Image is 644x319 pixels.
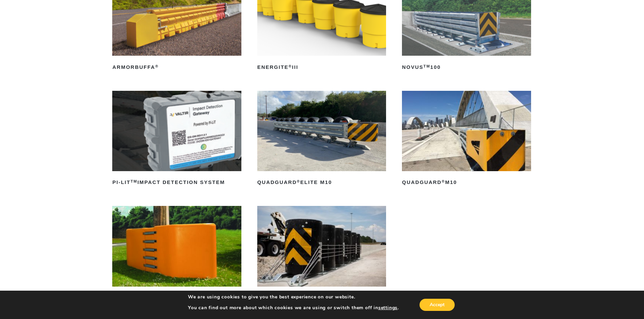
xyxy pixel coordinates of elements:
button: Accept [420,299,455,311]
a: QuadGuard®M10 [402,91,531,188]
p: You can find out more about which cookies we are using or switch them off in . [188,305,399,311]
sup: ® [289,64,292,68]
a: REACT®M [257,206,386,303]
sup: ® [155,64,159,68]
sup: ® [442,179,445,183]
a: QuadGuard®Elite M10 [257,91,386,188]
sup: TM [130,179,137,183]
h2: NOVUS 100 [402,62,531,73]
h2: PI-LIT Impact Detection System [112,177,241,188]
a: RAPTOR® [112,206,241,303]
a: PI-LITTMImpact Detection System [112,91,241,188]
p: We are using cookies to give you the best experience on our website. [188,294,399,300]
h2: QuadGuard M10 [402,177,531,188]
button: settings [378,305,398,311]
h2: ENERGITE III [257,62,386,73]
h2: QuadGuard Elite M10 [257,177,386,188]
sup: TM [424,64,430,68]
h2: ArmorBuffa [112,62,241,73]
sup: ® [297,179,300,183]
